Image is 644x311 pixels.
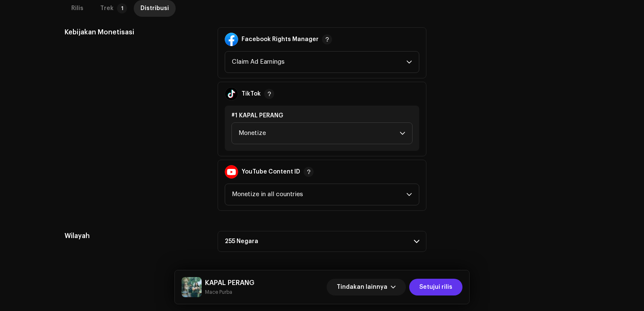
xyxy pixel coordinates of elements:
[419,279,452,295] span: Setujui rilis
[327,279,406,295] button: Tindakan lainnya
[406,52,412,73] div: dropdown trigger
[182,277,202,297] img: 8e909c02-0d6e-4ab9-a96f-f23e8d697b4d
[65,231,204,241] h5: Wilayah
[232,52,406,73] span: Claim Ad Earnings
[239,123,400,144] span: Monetize
[218,231,426,252] p-accordion-header: 255 Negara
[241,168,300,175] strong: YouTube Content ID
[400,123,405,144] div: dropdown trigger
[241,91,261,97] strong: TikTok
[409,279,462,295] button: Setujui rilis
[205,278,254,288] h5: KAPAL PERANG
[205,288,254,296] small: KAPAL PERANG
[406,184,412,205] div: dropdown trigger
[232,184,406,205] span: Monetize in all countries
[231,112,413,119] div: #1 KAPAL PERANG
[65,27,204,37] h5: Kebijakan Monetisasi
[337,279,387,295] span: Tindakan lainnya
[241,36,319,43] strong: Facebook Rights Manager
